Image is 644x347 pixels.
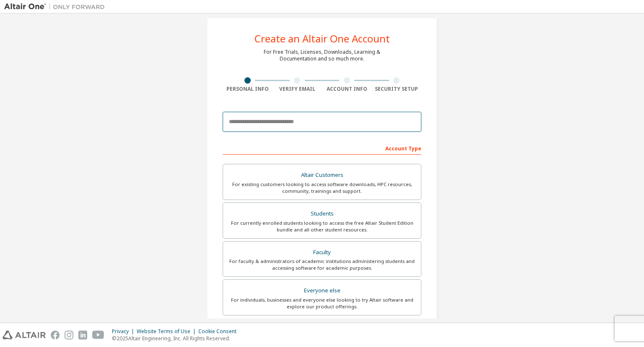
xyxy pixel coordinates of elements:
img: instagram.svg [65,331,73,339]
img: altair_logo.svg [3,331,46,339]
div: Cookie Consent [198,328,241,335]
div: Account Type [223,141,421,155]
div: Verify Email [273,86,322,92]
div: For individuals, businesses and everyone else looking to try Altair software and explore our prod... [228,297,416,310]
div: Personal Info [223,86,273,92]
div: Everyone else [228,285,416,297]
div: Website Terms of Use [137,328,198,335]
img: facebook.svg [51,331,60,339]
p: © 2025 Altair Engineering, Inc. All Rights Reserved. [112,335,241,342]
div: Faculty [228,247,416,258]
div: For Free Trials, Licenses, Downloads, Learning & Documentation and so much more. [264,49,380,62]
div: Students [228,208,416,220]
div: Privacy [112,328,137,335]
div: Altair Customers [228,169,416,181]
img: linkedin.svg [78,331,87,339]
div: Create an Altair One Account [254,34,390,44]
div: For currently enrolled students looking to access the free Altair Student Edition bundle and all ... [228,220,416,233]
img: Altair One [4,3,109,11]
div: For existing customers looking to access software downloads, HPC resources, community, trainings ... [228,181,416,195]
div: Security Setup [372,86,422,92]
div: For faculty & administrators of academic institutions administering students and accessing softwa... [228,258,416,271]
img: youtube.svg [92,331,104,339]
div: Account Info [322,86,372,92]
